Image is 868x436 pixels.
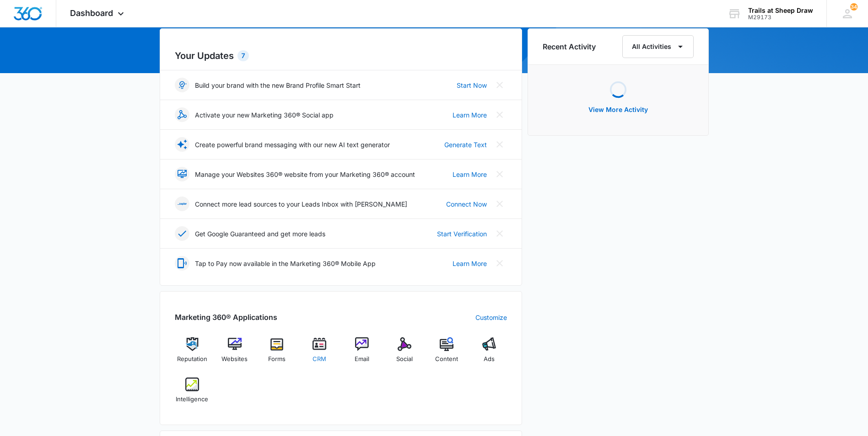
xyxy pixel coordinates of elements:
a: Learn More [453,170,487,179]
h2: Your Updates [175,49,507,63]
div: 7 [237,50,249,61]
a: Reputation [175,337,210,370]
a: Learn More [453,259,487,268]
span: Dashboard [70,8,113,18]
button: Close [492,197,507,211]
button: Close [492,256,507,271]
button: All Activities [622,35,694,58]
span: Email [355,355,369,364]
a: Generate Text [444,140,487,149]
span: Intelligence [176,395,208,404]
span: Ads [484,355,495,364]
a: Ads [472,337,507,370]
p: Build your brand with the new Brand Profile Smart Start [195,80,361,90]
button: Close [492,167,507,181]
span: 34 [850,3,857,11]
div: account id [748,14,813,21]
div: notifications count [850,3,857,11]
button: Close [492,107,507,122]
span: Websites [221,355,248,364]
p: Get Google Guaranteed and get more leads [195,229,325,239]
a: Learn More [453,110,487,120]
p: Connect more lead sources to your Leads Inbox with [PERSON_NAME] [195,199,407,209]
p: Create powerful brand messaging with our new AI text generator [195,140,390,149]
button: Close [492,226,507,241]
a: Content [429,337,464,370]
span: Content [435,355,458,364]
h2: Marketing 360® Applications [175,312,277,323]
h6: Recent Activity [543,41,596,52]
a: Connect Now [446,199,487,209]
p: Tap to Pay now available in the Marketing 360® Mobile App [195,259,376,268]
span: Reputation [177,355,207,364]
button: Close [492,78,507,92]
a: Social [387,337,422,370]
a: Start Verification [437,229,487,239]
p: Activate your new Marketing 360® Social app [195,110,334,120]
a: Websites [217,337,252,370]
span: CRM [313,355,326,364]
span: Social [396,355,413,364]
div: account name [748,7,813,14]
span: Forms [268,355,286,364]
a: Email [345,337,380,370]
a: Intelligence [175,378,210,410]
button: Close [492,137,507,152]
a: Forms [259,337,295,370]
a: Customize [475,313,507,322]
p: Manage your Websites 360® website from your Marketing 360® account [195,170,415,179]
a: CRM [302,337,337,370]
a: Start Now [457,80,487,90]
button: View More Activity [579,99,657,121]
